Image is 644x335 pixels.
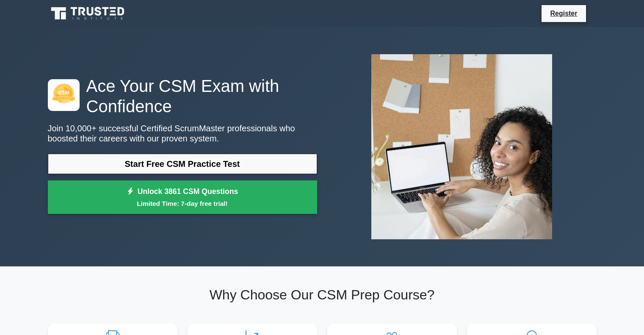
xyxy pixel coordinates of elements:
[48,123,317,144] p: Join 10,000+ successful Certified ScrumMaster professionals who boosted their careers with our pr...
[48,76,317,116] h1: Ace Your CSM Exam with Confidence
[545,8,582,19] a: Register
[48,154,317,174] a: Start Free CSM Practice Test
[58,199,307,208] small: Limited Time: 7-day free trial!
[48,287,597,303] h2: Why Choose Our CSM Prep Course?
[48,180,317,214] a: Unlock 3861 CSM QuestionsLimited Time: 7-day free trial!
